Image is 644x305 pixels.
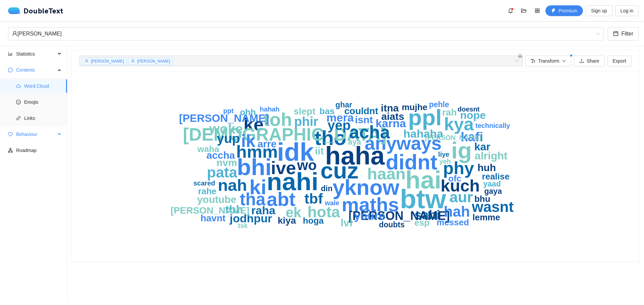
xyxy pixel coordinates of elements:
[574,56,604,66] button: uploadShare
[328,118,351,133] text: yep
[439,158,451,165] text: yeh
[451,138,472,163] text: ig
[8,132,13,137] span: heart
[545,5,583,16] button: thunderboltPremium
[294,115,318,129] text: phir
[206,150,235,161] text: accha
[448,173,462,183] text: ofc
[24,79,62,93] span: Word Cloud
[217,131,240,146] text: yup
[293,106,315,117] text: slept
[458,105,480,113] text: doesnt
[8,7,63,14] div: DoubleText
[8,7,63,14] a: logoDoubleText
[365,133,441,154] text: anyways
[406,166,441,194] text: hai
[586,5,612,16] button: Sign up
[320,158,358,183] text: cuz
[201,213,226,223] text: havnt
[621,7,633,14] span: Log in
[621,29,633,38] span: Filter
[8,52,13,56] span: bar-chart
[482,171,509,181] text: realise
[244,114,264,134] text: ke
[171,205,250,216] text: [PERSON_NAME]
[12,27,594,40] div: [PERSON_NAME]
[475,150,507,162] text: alright
[587,57,599,65] span: Share
[562,59,566,64] span: down
[209,122,243,136] text: woke
[16,116,21,121] span: link
[403,127,443,140] text: hahaha
[354,209,385,222] text: youre
[307,203,340,221] text: hota
[251,204,276,217] text: raha
[16,100,21,104] span: smile
[472,199,514,215] text: wasnt
[443,158,474,178] text: phy
[197,144,219,154] text: waha
[367,165,406,183] text: haan
[8,148,13,153] span: apartment
[381,102,399,113] text: itna
[241,132,256,151] text: ik
[348,138,361,146] text: aya
[85,59,89,63] span: user
[198,186,217,196] text: rahe
[444,203,470,220] text: hah
[379,220,405,229] text: doubts
[131,59,135,63] span: user
[348,209,450,223] text: [PERSON_NAME]
[267,167,318,196] text: nahi
[223,107,233,115] text: ppt
[91,59,124,64] span: [PERSON_NAME]
[315,145,324,156] text: iit
[425,134,481,141] text: [PERSON_NAME]
[12,31,17,36] span: user
[441,176,480,195] text: kuch
[558,7,577,14] span: Premium
[518,53,523,58] span: lock
[525,56,571,66] button: font-sizeTransformdown
[216,157,237,168] text: nvm
[278,215,296,226] text: kiya
[342,194,399,215] text: maths
[538,57,559,65] span: Transform
[473,212,500,222] text: lemme
[340,217,353,229] text: lvl
[519,8,529,13] span: folder-open
[305,190,323,207] text: tbf
[415,208,440,222] text: sahi
[474,141,490,153] text: kar
[591,7,607,14] span: Sign up
[437,217,469,227] text: messed
[438,151,449,158] text: liye
[321,184,333,193] text: din
[532,8,542,13] span: appstore
[381,111,404,122] text: aiats
[460,109,486,121] text: nope
[286,205,302,220] text: ek
[324,199,339,207] text: wale
[615,5,639,16] button: Log in
[400,184,446,214] text: btw
[608,27,639,41] button: calendarFilter
[376,117,407,130] text: karna
[415,218,430,228] text: esp
[613,31,619,37] span: calendar
[335,100,352,109] text: ghar
[236,142,278,161] text: hmm
[12,27,600,40] span: Tushar Bhatt
[449,188,473,206] text: aur
[197,194,236,205] text: youtube
[8,7,23,14] img: logo
[16,128,56,141] span: Behaviour
[229,212,272,225] text: jodhpur
[303,216,324,226] text: hoga
[505,8,516,13] span: bell
[271,158,296,178] text: ive
[344,106,378,116] text: couldnt
[263,109,292,130] text: toh
[260,105,280,113] text: hahah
